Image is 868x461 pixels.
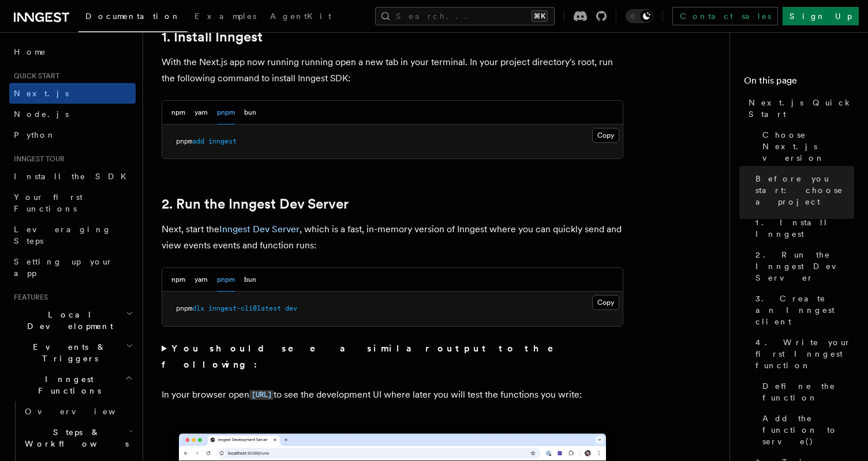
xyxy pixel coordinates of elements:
[9,71,59,81] span: Quick start
[744,92,854,124] a: Next.js Quick Start
[14,109,69,119] span: Node.js
[162,54,623,86] p: With the Next.js app now running running open a new tab in your terminal. In your project directo...
[20,401,136,422] a: Overview
[14,172,133,181] span: Install the SDK
[751,168,854,212] a: Before you start: choose a project
[9,187,136,219] a: Your first Functions
[758,376,854,408] a: Define the function
[208,304,281,312] span: inngest-cli@latest
[744,74,854,92] h4: On this page
[9,219,136,251] a: Leveraging Steps
[162,387,623,403] p: In your browser open to see the development UI where later you will test the functions you write:
[9,369,136,401] button: Inngest Functions
[375,7,555,25] button: Search...⌘K
[244,101,256,124] button: bun
[762,129,854,164] span: Choose Next.js version
[194,12,256,21] span: Examples
[162,341,623,373] summary: You should see a similar output to the following:
[762,380,854,403] span: Define the function
[85,12,181,21] span: Documentation
[171,101,185,124] button: npm
[14,89,69,98] span: Next.js
[176,137,192,145] span: pnpm
[751,212,854,244] a: 1. Install Inngest
[176,304,192,312] span: pnpm
[192,304,204,312] span: dlx
[9,41,136,62] a: Home
[755,337,854,371] span: 4. Write your first Inngest function
[14,257,113,278] span: Setting up your app
[208,137,237,145] span: inngest
[14,130,56,139] span: Python
[194,101,208,124] button: yarn
[755,293,854,327] span: 3. Create an Inngest client
[162,343,570,370] strong: You should see a similar output to the following:
[249,390,274,400] code: [URL]
[244,268,256,292] button: bun
[755,217,854,240] span: 1. Install Inngest
[263,3,338,31] a: AgentKit
[9,166,136,187] a: Install the SDK
[672,7,778,25] a: Contact sales
[758,124,854,168] a: Choose Next.js version
[751,288,854,332] a: 3. Create an Inngest client
[9,309,126,332] span: Local Development
[162,221,623,254] p: Next, start the , which is a fast, in-memory version of Inngest where you can quickly send and vi...
[20,422,136,454] button: Steps & Workflows
[758,408,854,452] a: Add the function to serve()
[9,373,125,396] span: Inngest Functions
[192,137,204,145] span: add
[9,124,136,145] a: Python
[194,268,208,292] button: yarn
[270,12,331,21] span: AgentKit
[9,341,126,364] span: Events & Triggers
[162,29,263,45] a: 1. Install Inngest
[755,173,854,207] span: Before you start: choose a project
[14,192,83,213] span: Your first Functions
[9,154,65,164] span: Inngest tour
[285,304,297,312] span: dev
[14,46,46,58] span: Home
[762,413,854,447] span: Add the function to serve()
[219,224,300,235] a: Inngest Dev Server
[20,426,129,449] span: Steps & Workflows
[9,104,136,124] a: Node.js
[162,196,349,212] a: 2. Run the Inngest Dev Server
[751,332,854,376] a: 4. Write your first Inngest function
[9,337,136,369] button: Events & Triggers
[626,9,653,23] button: Toggle dark mode
[9,304,136,337] button: Local Development
[592,128,619,143] button: Copy
[14,225,111,245] span: Leveraging Steps
[783,7,859,25] a: Sign Up
[9,83,136,104] a: Next.js
[78,3,188,32] a: Documentation
[755,249,854,284] span: 2. Run the Inngest Dev Server
[592,295,619,310] button: Copy
[749,97,854,120] span: Next.js Quick Start
[751,244,854,288] a: 2. Run the Inngest Dev Server
[532,10,548,22] kbd: ⌘K
[249,389,274,400] a: [URL]
[217,101,235,124] button: pnpm
[9,293,48,302] span: Features
[171,268,185,292] button: npm
[217,268,235,292] button: pnpm
[25,407,144,416] span: Overview
[9,251,136,284] a: Setting up your app
[188,3,263,31] a: Examples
